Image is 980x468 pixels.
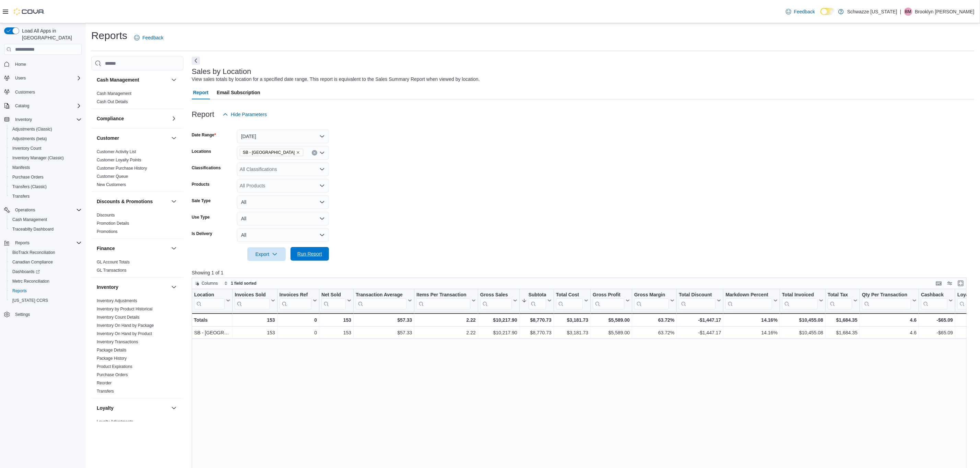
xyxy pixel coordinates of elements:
button: Total Invoiced [782,292,823,309]
h3: Inventory [97,284,118,291]
span: Inventory Manager (Classic) [12,155,64,161]
span: Canadian Compliance [12,259,53,265]
div: Total Discount [679,292,716,298]
label: Is Delivery [192,231,212,236]
span: Reports [10,287,82,295]
a: Cash Management [97,91,131,96]
span: Canadian Compliance [10,258,82,266]
a: Customer Activity List [97,149,136,154]
span: Feedback [794,8,815,15]
button: BioTrack Reconciliation [7,248,84,257]
button: Manifests [7,163,84,172]
div: Gross Profit [593,292,624,309]
div: $3,181.73 [556,316,588,324]
div: Totals [194,316,230,324]
button: Net Sold [321,292,351,309]
button: All [237,195,329,209]
button: Discounts & Promotions [97,198,168,205]
button: Inventory [97,284,168,291]
div: $10,455.08 [782,316,823,324]
h3: Customer [97,135,119,141]
a: GL Transactions [97,268,127,273]
a: Inventory by Product Historical [97,307,153,311]
button: Open list of options [319,183,325,188]
button: Export [247,247,286,261]
button: Discounts & Promotions [170,197,178,206]
a: Inventory Transactions [97,340,138,344]
span: Columns [202,281,218,286]
a: Inventory Manager (Classic) [10,154,67,162]
div: Gross Sales [480,292,512,298]
a: Manifests [10,163,33,172]
a: Inventory On Hand by Product [97,331,152,336]
div: Gross Margin [634,292,669,309]
a: Adjustments (beta) [10,135,50,143]
button: Gross Margin [634,292,674,309]
a: Inventory On Hand by Package [97,323,154,328]
span: Manifests [10,163,82,172]
span: Customers [12,88,82,96]
span: Adjustments (Classic) [12,126,52,132]
button: Run Report [291,247,329,261]
span: Transfers [10,192,82,200]
button: Markdown Percent [725,292,777,309]
span: Transfers (Classic) [12,184,47,189]
button: Hide Parameters [220,108,270,121]
button: Remove SB - Belmar from selection in this group [296,150,300,155]
span: Inventory Count [10,144,82,152]
label: Sale Type [192,198,211,204]
span: Traceabilty Dashboard [10,225,82,233]
div: 4.6 [862,329,917,337]
span: SB - Belmar [240,149,303,156]
button: Customer [97,135,168,141]
a: Promotion Details [97,221,129,226]
div: Invoices Sold [235,292,269,309]
button: Purchase Orders [7,172,84,182]
span: Inventory [15,117,32,122]
div: 4.6 [862,316,917,324]
p: Showing 1 of 1 [192,269,975,276]
button: Home [1,59,84,69]
span: Home [12,60,82,68]
span: Manifests [12,165,30,170]
a: Package History [97,356,127,361]
div: Markdown Percent [725,292,772,309]
a: Purchase Orders [10,173,46,181]
button: Customers [1,87,84,97]
a: Adjustments (Classic) [10,125,55,133]
span: Run Report [297,250,322,257]
button: Clear input [312,150,317,156]
span: Dashboards [12,269,40,274]
div: $8,770.73 [521,316,551,324]
div: Total Cost [556,292,582,298]
p: Schwazze [US_STATE] [847,8,897,16]
div: 0 [279,329,317,337]
button: Inventory Count [7,144,84,153]
a: Customers [12,88,38,96]
span: Hide Parameters [231,111,267,118]
img: Cova [14,8,45,15]
span: Discounts [97,212,115,218]
span: Adjustments (Classic) [10,125,82,133]
span: Transfers (Classic) [10,183,82,191]
span: Dashboards [10,268,82,276]
div: $10,455.08 [782,329,823,337]
a: Inventory Count Details [97,315,140,320]
button: Total Tax [828,292,858,309]
span: Report [193,86,209,99]
button: Reports [1,238,84,248]
a: Product Expirations [97,364,132,369]
a: Loyalty Adjustments [97,419,133,424]
span: Inventory Adjustments [97,298,137,304]
div: Qty Per Transaction [862,292,911,309]
span: Promotions [97,229,118,234]
div: 14.16% [725,316,777,324]
div: Subtotal [528,292,546,309]
button: Compliance [170,114,178,123]
div: $8,770.73 [522,329,552,337]
a: Customer Queue [97,174,128,179]
div: 0 [279,316,317,324]
div: Invoices Ref [279,292,311,298]
a: Reorder [97,381,111,385]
